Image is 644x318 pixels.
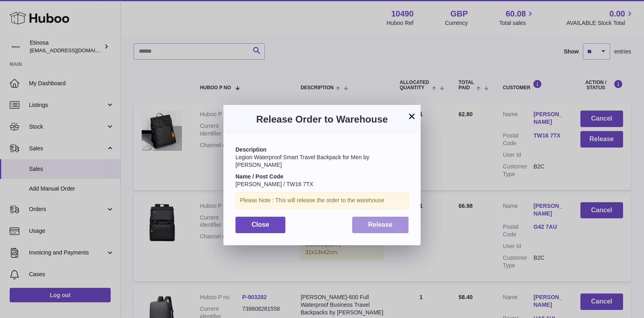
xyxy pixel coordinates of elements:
[407,111,417,121] button: ×
[235,173,283,180] strong: Name / Post Code
[352,217,409,233] button: Release
[235,146,266,153] strong: Description
[235,192,409,209] div: Please Note : This will release the order to the warehouse
[252,221,269,228] span: Close
[235,113,409,126] h3: Release Order to Warehouse
[235,154,369,168] span: Legion Waterproof Smart Travel Backpack for Men by [PERSON_NAME]
[368,221,393,228] span: Release
[235,181,313,187] span: [PERSON_NAME] / TW16 7TX
[235,217,285,233] button: Close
